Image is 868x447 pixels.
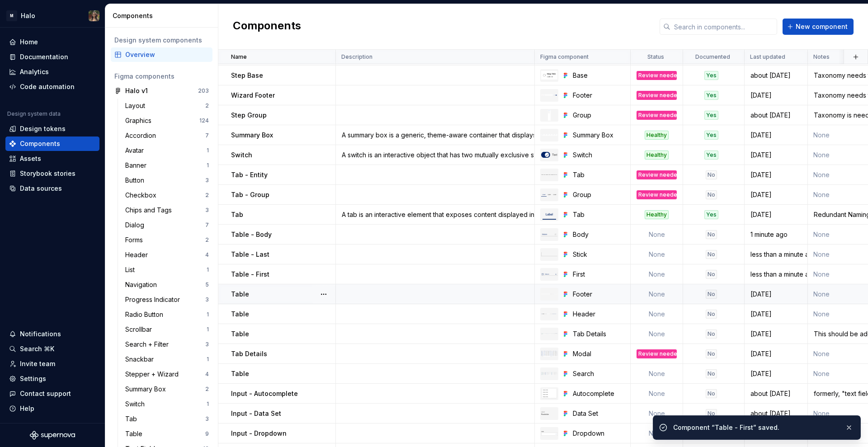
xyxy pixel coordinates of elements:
div: 1 [207,400,209,408]
img: Group [548,110,551,121]
div: 7 [205,132,209,139]
div: Halo v1 [125,86,148,95]
p: Wizard Footer [231,91,275,100]
p: Table [231,369,249,378]
p: Table [231,310,249,319]
a: Code automation [5,80,99,94]
div: Contact support [20,389,71,398]
p: Step Group [231,111,267,120]
button: Contact support [5,386,99,401]
div: Components [113,11,214,20]
a: Data sources [5,181,99,196]
div: No [706,329,717,339]
img: Base [541,71,557,80]
p: Input - Data Set [231,409,281,418]
td: None [631,364,683,384]
a: Home [5,35,99,49]
div: 2 [205,102,209,109]
a: Design tokens [5,122,99,136]
h2: Components [233,19,301,35]
a: Storybook stories [5,166,99,181]
div: 1 [207,266,209,273]
img: Switch [541,152,557,157]
a: Graphics124 [122,113,212,128]
img: Group [541,193,557,197]
div: Graphics [125,116,155,125]
img: Footer [541,294,557,295]
button: MHaloLynne [2,6,103,25]
div: Search ⌘K [20,344,54,353]
p: Table - First [231,270,269,279]
img: Lynne [89,10,99,21]
div: No [706,250,717,259]
div: Analytics [20,67,49,76]
img: Tab [541,174,557,175]
a: Invite team [5,357,99,371]
div: 7 [205,221,209,229]
div: Figma components [114,72,209,81]
div: Base [573,71,625,80]
div: Review needed [637,91,677,100]
p: Table [231,329,249,339]
p: Table - Last [231,250,269,259]
img: Summary Box [541,134,557,135]
div: 5 [205,281,209,288]
div: 3 [205,415,209,423]
p: Tab [231,210,243,219]
div: Storybook stories [20,169,75,178]
div: Help [20,404,34,413]
div: Design system data [7,110,61,118]
div: 203 [198,87,209,94]
div: Autocomplete [573,389,625,398]
td: None [631,423,683,443]
div: Documentation [20,52,68,61]
img: First [541,273,557,276]
div: Header [573,310,625,319]
p: Input - Dropdown [231,429,287,438]
div: Data sources [20,184,62,193]
div: 1 minute ago [745,230,807,239]
p: Description [341,53,373,61]
div: Yes [704,131,718,140]
a: Assets [5,151,99,166]
img: Tab Details [541,333,557,334]
p: Summary Box [231,131,273,140]
div: about [DATE] [745,389,807,398]
div: [DATE] [745,170,807,179]
a: Settings [5,372,99,386]
a: Accordion7 [122,128,212,143]
a: Halo v1203 [111,84,212,98]
a: Analytics [5,65,99,79]
div: [DATE] [745,131,807,140]
div: Code automation [20,82,75,91]
p: Switch [231,151,252,160]
div: 124 [199,117,209,124]
div: Assets [20,154,41,163]
td: None [631,404,683,423]
a: Checkbox2 [122,188,212,202]
div: [DATE] [745,151,807,160]
div: Switch [125,400,148,409]
a: Snackbar1 [122,352,212,367]
img: Footer [541,94,557,96]
a: Table9 [122,427,212,441]
div: First [573,270,625,279]
div: Footer [573,290,625,299]
td: None [631,225,683,245]
div: Body [573,230,625,239]
div: A summary box is a generic, theme-aware container that displays and access dynamic datasets and v... [336,131,534,140]
div: Navigation [125,280,160,289]
a: Supernova Logo [30,431,75,440]
div: Group [573,190,625,199]
p: Documented [695,53,730,61]
div: less than a minute ago [745,250,807,259]
div: 1 [207,356,209,363]
div: Review needed [637,71,677,80]
img: Header [541,314,557,314]
p: Tab Details [231,349,267,358]
a: Switch1 [122,397,212,411]
div: Stepper + Wizard [125,370,182,379]
div: No [706,170,717,179]
div: Radio Button [125,310,167,319]
div: Footer [573,91,625,100]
